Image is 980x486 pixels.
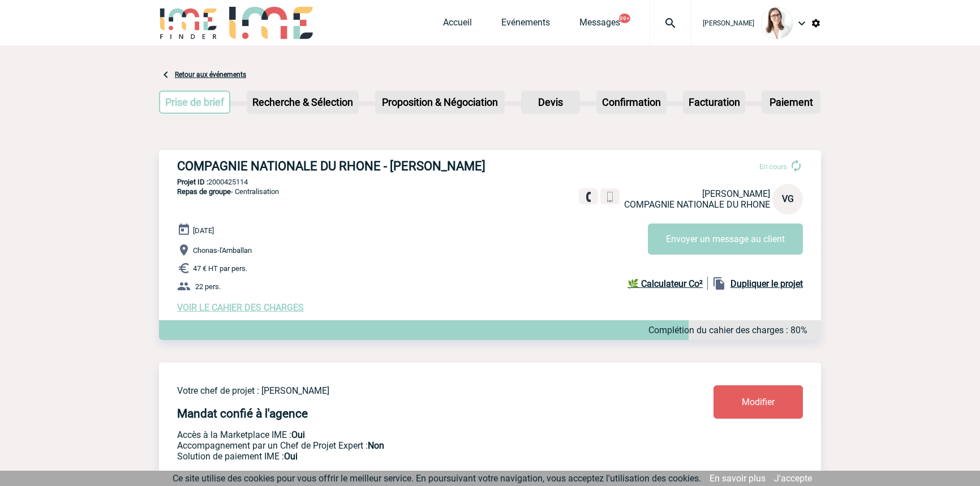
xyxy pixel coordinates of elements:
[684,92,745,113] p: Facturation
[598,92,665,113] p: Confirmation
[624,199,770,210] span: COMPAGNIE NATIONALE DU RHONE
[193,246,252,255] span: Chonas-l'Amballan
[579,17,620,33] a: Messages
[173,473,701,484] span: Ce site utilise des cookies pour vous offrir le meilleur service. En poursuivant votre navigation...
[501,17,550,33] a: Evénements
[177,429,647,440] p: Accès à la Marketplace IME :
[627,277,708,290] a: 🌿 Calculateur Co²
[605,192,615,202] img: portable.png
[627,278,703,289] b: 🌿 Calculateur Co²
[195,282,221,291] span: 22 pers.
[193,264,247,273] span: 47 € HT par pers.
[177,302,304,313] a: VOIR LE CAHIER DES CHARGES
[712,277,726,290] img: file_copy-black-24dp.png
[177,178,208,186] b: Projet ID :
[761,7,793,39] img: 122719-0.jpg
[759,162,787,171] span: En cours
[284,451,298,462] b: Oui
[177,440,647,451] p: Prestation payante
[522,92,579,113] p: Devis
[619,14,630,23] button: 99+
[177,187,231,196] span: Repas de groupe
[177,187,279,196] span: - Centralisation
[703,19,754,27] span: [PERSON_NAME]
[742,397,775,407] span: Modifier
[782,193,794,204] span: VG
[193,226,214,235] span: [DATE]
[177,451,647,462] p: Conformité aux process achat client, Prise en charge de la facturation, Mutualisation de plusieur...
[248,92,358,113] p: Recherche & Sélection
[443,17,472,33] a: Accueil
[177,385,647,396] p: Votre chef de projet : [PERSON_NAME]
[159,178,821,186] p: 2000425114
[376,92,504,113] p: Proposition & Négociation
[177,407,308,420] h4: Mandat confié à l'agence
[710,473,766,484] a: En savoir plus
[175,71,246,79] a: Retour aux événements
[160,92,229,113] p: Prise de brief
[763,92,819,113] p: Paiement
[159,7,218,39] img: IME-Finder
[291,429,305,440] b: Oui
[730,278,803,289] b: Dupliquer le projet
[648,223,803,255] button: Envoyer un message au client
[368,440,384,451] b: Non
[774,473,812,484] a: J'accepte
[583,192,594,202] img: fixe.png
[177,159,517,173] h3: COMPAGNIE NATIONALE DU RHONE - [PERSON_NAME]
[702,188,770,199] span: [PERSON_NAME]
